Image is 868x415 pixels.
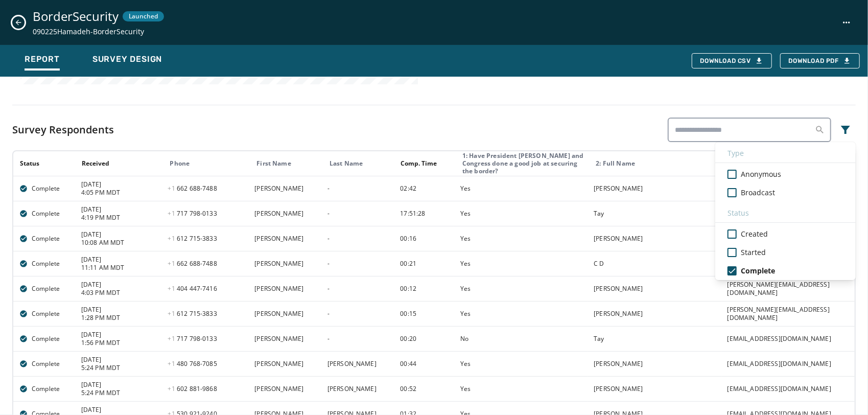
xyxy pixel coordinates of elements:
span: Created [741,229,768,239]
div: Filters menu [715,142,856,280]
span: Status [715,206,856,220]
button: Filters menu [835,120,856,140]
span: Started [741,247,766,258]
body: Rich Text Area [8,8,333,19]
span: Broadcast [741,188,775,198]
span: Complete [741,266,775,276]
span: Type [715,146,856,160]
span: Anonymous [741,169,781,179]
